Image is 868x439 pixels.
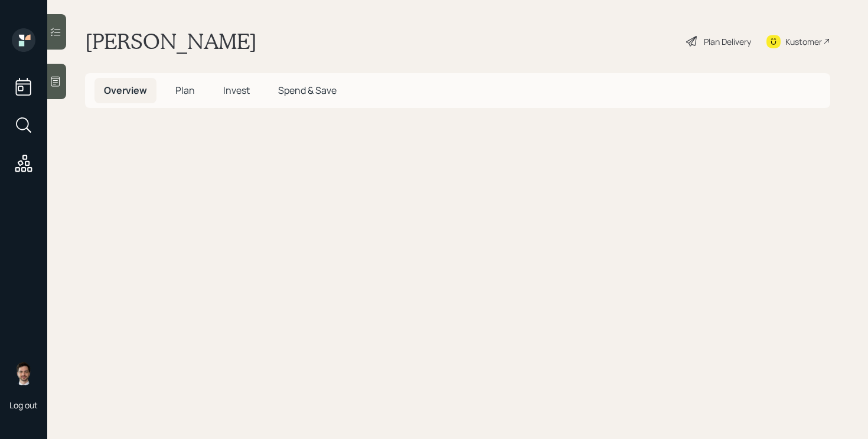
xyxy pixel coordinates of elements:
h1: [PERSON_NAME] [85,28,257,54]
div: Plan Delivery [704,35,751,48]
div: Log out [9,399,38,411]
span: Invest [223,84,250,97]
span: Spend & Save [278,84,337,97]
img: jonah-coleman-headshot.png [12,362,35,385]
span: Plan [175,84,195,97]
span: Overview [104,84,147,97]
div: Kustomer [785,35,822,48]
